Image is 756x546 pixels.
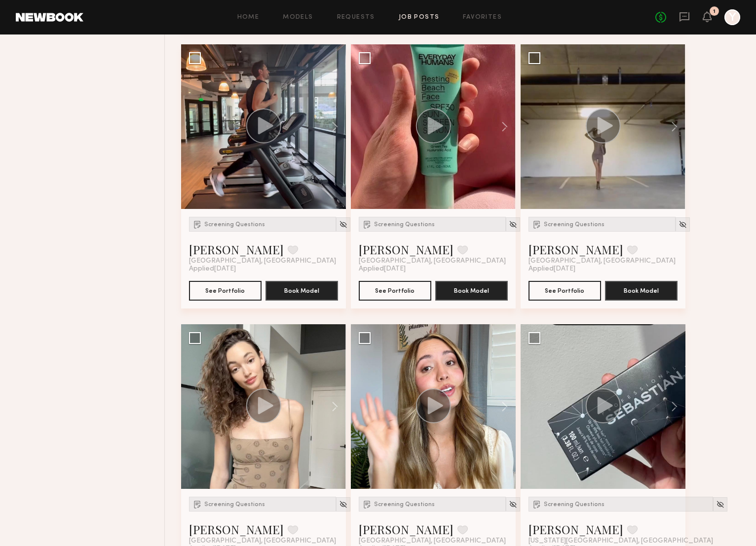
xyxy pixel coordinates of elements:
div: Applied [DATE] [359,265,508,273]
span: Screening Questions [204,502,265,508]
img: Submission Icon [192,219,202,229]
div: 1 [713,9,716,14]
button: See Portfolio [189,281,262,301]
a: Job Posts [399,14,440,21]
a: Requests [337,14,375,21]
a: [PERSON_NAME] [529,241,623,257]
a: Home [237,14,260,21]
span: Screening Questions [544,502,605,508]
span: [GEOGRAPHIC_DATA], [GEOGRAPHIC_DATA] [359,537,506,545]
button: See Portfolio [359,281,431,301]
span: [GEOGRAPHIC_DATA], [GEOGRAPHIC_DATA] [189,537,336,545]
a: [PERSON_NAME] [359,521,454,537]
span: Screening Questions [544,222,605,228]
img: Submission Icon [532,219,542,229]
a: [PERSON_NAME] [189,241,284,257]
button: Book Model [265,281,338,301]
a: Book Model [435,286,508,294]
span: Screening Questions [374,222,435,228]
span: [US_STATE][GEOGRAPHIC_DATA], [GEOGRAPHIC_DATA] [529,537,713,545]
a: [PERSON_NAME] [529,521,623,537]
img: Unhide Model [339,220,347,229]
a: Book Model [605,286,678,294]
span: Screening Questions [374,502,435,508]
a: Favorites [463,14,502,21]
span: [GEOGRAPHIC_DATA], [GEOGRAPHIC_DATA] [529,257,676,265]
img: Submission Icon [362,499,372,509]
a: [PERSON_NAME] [189,521,284,537]
a: [PERSON_NAME] [359,241,454,257]
div: Applied [DATE] [189,265,338,273]
img: Unhide Model [509,220,517,229]
img: Unhide Model [509,500,517,509]
div: Applied [DATE] [529,265,678,273]
img: Submission Icon [532,499,542,509]
button: Book Model [605,281,678,301]
button: Book Model [435,281,508,301]
img: Unhide Model [679,220,687,229]
img: Submission Icon [362,219,372,229]
img: Submission Icon [192,499,202,509]
button: See Portfolio [529,281,601,301]
a: Book Model [265,286,338,294]
img: Unhide Model [339,500,347,509]
span: [GEOGRAPHIC_DATA], [GEOGRAPHIC_DATA] [359,257,506,265]
img: Unhide Model [716,500,724,509]
span: Screening Questions [204,222,265,228]
span: [GEOGRAPHIC_DATA], [GEOGRAPHIC_DATA] [189,257,336,265]
a: Models [283,14,313,21]
a: Y [724,9,740,25]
